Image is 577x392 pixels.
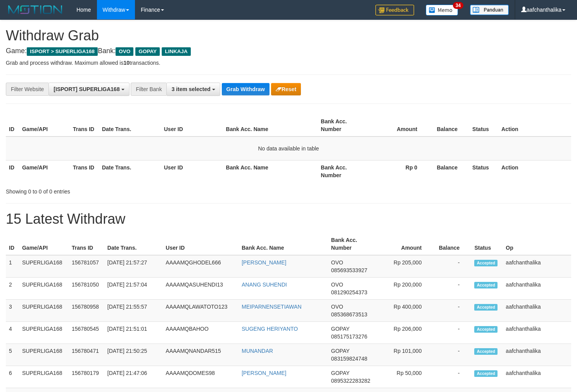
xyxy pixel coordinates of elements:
[503,255,571,278] td: aafchanthalika
[19,233,69,255] th: Game/API
[328,233,377,255] th: Bank Acc. Number
[331,311,367,318] span: Copy 085368673513 to clipboard
[242,281,287,288] a: ANANG SUHENDI
[331,304,343,310] span: OVO
[503,300,571,322] td: aafchanthalika
[318,114,368,136] th: Bank Acc. Number
[242,326,298,332] a: SUGENG HERIYANTO
[6,136,571,161] td: No data available in table
[19,255,69,278] td: SUPERLIGA168
[166,83,220,96] button: 3 item selected
[69,322,104,344] td: 156780545
[433,366,471,388] td: -
[331,378,370,384] span: Copy 0895322283282 to clipboard
[48,83,129,96] button: [ISPORT] SUPERLIGA168
[377,278,434,300] td: Rp 200,000
[162,255,238,278] td: AAAAMQGHODEL666
[19,300,69,322] td: SUPERLIGA168
[19,160,70,182] th: Game/API
[503,344,571,366] td: aafchanthalika
[368,160,429,182] th: Rp 0
[223,114,318,136] th: Bank Acc. Name
[474,348,498,355] span: Accepted
[69,233,104,255] th: Trans ID
[331,326,349,332] span: GOPAY
[331,289,367,295] span: Copy 081290254373 to clipboard
[69,366,104,388] td: 156780179
[123,60,130,66] strong: 10
[19,344,69,366] td: SUPERLIGA168
[19,114,70,136] th: Game/API
[503,366,571,388] td: aafchanthalika
[242,348,273,354] a: MUNANDAR
[6,185,235,195] div: Showing 0 to 0 of 0 entries
[426,5,458,16] img: Button%20Memo.svg
[433,255,471,278] td: -
[19,278,69,300] td: SUPERLIGA168
[453,2,463,9] span: 34
[470,5,509,15] img: panduan.png
[6,4,65,16] img: MOTION_logo.png
[433,322,471,344] td: -
[19,366,69,388] td: SUPERLIGA168
[6,28,571,43] h1: Withdraw Grab
[6,344,19,366] td: 5
[242,304,301,310] a: MEIPARNENSETIAWAN
[162,344,238,366] td: AAAAMQNANDAR515
[6,59,571,67] p: Grab and process withdraw. Maximum allowed is transactions.
[469,114,498,136] th: Status
[104,344,162,366] td: [DATE] 21:50:25
[162,278,238,300] td: AAAAMQASUHENDI13
[104,255,162,278] td: [DATE] 21:57:27
[377,366,434,388] td: Rp 50,000
[104,233,162,255] th: Date Trans.
[6,160,19,182] th: ID
[331,348,349,354] span: GOPAY
[429,114,469,136] th: Balance
[368,114,429,136] th: Amount
[223,160,318,182] th: Bank Acc. Name
[469,160,498,182] th: Status
[70,160,99,182] th: Trans ID
[331,370,349,376] span: GOPAY
[242,259,286,266] a: [PERSON_NAME]
[162,300,238,322] td: AAAAMQLAWATOTO123
[162,322,238,344] td: AAAAMQBAHOO
[318,160,368,182] th: Bank Acc. Number
[503,278,571,300] td: aafchanthalika
[271,83,301,95] button: Reset
[6,211,571,227] h1: 15 Latest Withdraw
[99,114,161,136] th: Date Trans.
[331,259,343,266] span: OVO
[19,322,69,344] td: SUPERLIGA168
[503,233,571,255] th: Op
[6,300,19,322] td: 3
[69,278,104,300] td: 156781050
[498,160,571,182] th: Action
[433,344,471,366] td: -
[6,322,19,344] td: 4
[331,267,367,273] span: Copy 085693533927 to clipboard
[116,47,133,56] span: OVO
[377,300,434,322] td: Rp 400,000
[135,47,160,56] span: GOPAY
[104,322,162,344] td: [DATE] 21:51:01
[6,233,19,255] th: ID
[474,282,498,288] span: Accepted
[131,83,166,96] div: Filter Bank
[69,255,104,278] td: 156781057
[474,260,498,266] span: Accepted
[70,114,99,136] th: Trans ID
[69,300,104,322] td: 156780958
[331,356,367,362] span: Copy 083159824748 to clipboard
[471,233,503,255] th: Status
[104,300,162,322] td: [DATE] 21:55:57
[242,370,286,376] a: [PERSON_NAME]
[27,47,98,56] span: ISPORT > SUPERLIGA168
[6,255,19,278] td: 1
[377,255,434,278] td: Rp 205,000
[238,233,328,255] th: Bank Acc. Name
[6,366,19,388] td: 6
[54,86,119,92] span: [ISPORT] SUPERLIGA168
[6,47,571,55] h4: Game: Bank:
